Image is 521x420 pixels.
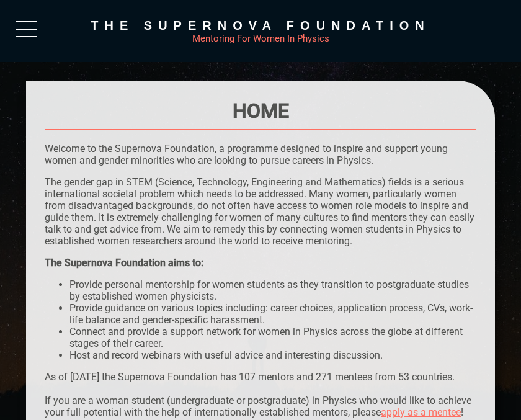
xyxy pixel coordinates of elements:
[45,143,476,166] p: Welcome to the Supernova Foundation, a programme designed to inspire and support young women and ...
[69,302,476,326] li: Provide guidance on various topics including: career choices, application process, CVs, work-life...
[69,349,476,361] li: Host and record webinars with useful advice and interesting discussion.
[45,257,476,269] div: The Supernova Foundation aims to:
[69,326,476,349] li: Connect and provide a support network for women in Physics across the globe at different stages o...
[45,99,476,123] h1: Home
[381,406,461,418] a: apply as a mentee
[69,279,476,302] li: Provide personal mentorship for women students as they transition to postgraduate studies by esta...
[45,176,476,247] p: The gender gap in STEM (Science, Technology, Engineering and Mathematics) fields is a serious int...
[26,33,495,44] div: Mentoring For Women In Physics
[45,371,476,418] p: As of [DATE] the Supernova Foundation has 107 mentors and 271 mentees from 53 countries. If you a...
[26,19,495,33] div: The Supernova Foundation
